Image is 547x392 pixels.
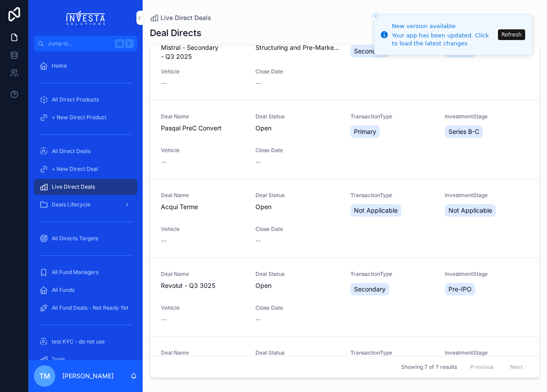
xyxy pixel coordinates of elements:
span: Not Applicable [448,206,492,215]
span: Open [255,202,271,211]
span: -- [161,79,166,88]
span: -- [161,315,166,324]
a: All Direct Products [34,92,137,108]
span: Deal Status [255,113,339,120]
span: test KYC - do not use [52,338,105,345]
span: Deal Name [161,113,245,120]
span: Deal Status [255,192,339,199]
button: Jump to...K [34,36,137,52]
p: [PERSON_NAME] [62,372,114,380]
a: All Funds [34,282,137,298]
img: App logo [66,11,105,25]
span: TM [39,371,50,381]
a: + New Direct Product [34,109,137,125]
span: Revolut - Q3 3025 [161,281,245,290]
div: Your app has been updated. Click to load the latest changes [392,32,495,48]
span: Deal Name [161,271,245,278]
span: Jump to... [48,40,111,47]
a: Mistral - Secondary - Q3 2025Structuring and Pre-MarketingSecondaryPre-IPOVehicle--Close Date-- [150,20,539,101]
span: -- [255,79,261,88]
span: -- [161,158,166,166]
span: Home [52,62,67,69]
span: InvestmentStage [445,113,529,120]
h1: Deal Directs [150,27,202,39]
span: Vehicle [161,147,245,154]
div: New version available [392,22,495,31]
span: All Funds [52,287,74,294]
span: Deal Name [161,192,245,199]
a: Live Direct Deals [34,179,137,195]
span: + New Direct Product [52,114,107,121]
span: Live Direct Deals [52,183,95,190]
a: All Directs Targets [34,230,137,247]
span: All Direct Products [52,96,99,103]
span: All Fund Managers [52,269,99,276]
span: TransactionType [350,113,434,120]
span: Deal Status [255,271,339,278]
span: Vehicle [161,226,245,233]
span: TransactionType [350,192,434,199]
a: Live Direct Deals [150,13,211,22]
a: Deal NameRevolut - Q3 3025Deal StatusOpenTransactionTypeSecondaryInvestmentStagePre-IPOVehicle--C... [150,258,539,337]
span: InvestmentStage [445,192,529,199]
span: Vehicle [161,304,245,311]
button: Refresh [498,29,525,40]
a: Deal NamePasqal PreC ConvertDeal StatusOpenTransactionTypePrimaryInvestmentStageSeries B-CVehicle... [150,101,539,179]
span: K [126,40,133,47]
span: Pre-IPO [448,285,472,294]
span: Secondary [354,47,386,56]
span: Primary [354,127,376,136]
span: Acqui Terme [161,202,245,211]
span: -- [161,236,166,245]
span: Not Applicable [354,206,398,215]
a: Deals Lifecycle [34,197,137,213]
a: All Fund Managers [34,264,137,280]
span: Mistral - Secondary - Q3 2025 [161,43,245,61]
a: Home [34,58,137,74]
span: Close Date [255,226,339,233]
span: All Fund Deals - Not Ready Yet [52,304,128,311]
span: All Direct Deals [52,148,90,155]
span: -- [255,236,261,245]
span: Deal Name [161,349,245,356]
span: Showing 7 of 7 results [401,364,457,371]
a: All Fund Deals - Not Ready Yet [34,300,137,316]
span: Open [255,281,271,290]
span: -- [255,315,261,324]
span: Close Date [255,147,339,154]
span: Open [255,124,271,133]
span: Structuring and Pre-Marketing [255,43,339,52]
span: Deal Status [255,349,339,356]
span: Close Date [255,68,339,75]
span: TransactionType [350,271,434,278]
a: Tools [34,352,137,368]
span: Vehicle [161,68,245,75]
span: InvestmentStage [445,349,529,356]
span: -- [255,158,261,166]
span: Live Direct Deals [160,13,211,22]
span: Close Date [255,304,339,311]
span: + New Direct Deal [52,166,98,173]
a: test KYC - do not use [34,334,137,350]
span: TransactionType [350,349,434,356]
span: InvestmentStage [445,271,529,278]
span: Tools [52,356,65,363]
button: Close toast [371,12,380,20]
div: scrollable content [29,52,143,360]
span: Secondary [354,285,386,294]
a: All Direct Deals [34,143,137,159]
span: All Directs Targets [52,235,98,242]
a: Deal NameAcqui TermeDeal StatusOpenTransactionTypeNot ApplicableInvestmentStageNot ApplicableVehi... [150,179,539,258]
span: Pasqal PreC Convert [161,124,245,133]
span: Series B-C [448,127,479,136]
span: Deals Lifecycle [52,201,90,208]
a: + New Direct Deal [34,161,137,177]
